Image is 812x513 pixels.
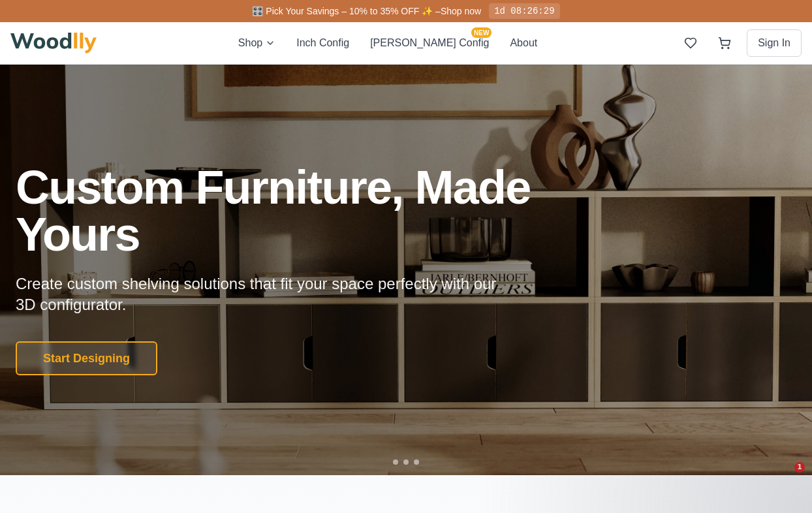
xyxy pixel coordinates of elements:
img: Woodlly [10,33,97,54]
button: Shop [238,35,275,51]
button: Sign In [747,29,802,57]
a: Shop now [441,6,481,16]
span: NEW [471,27,492,38]
button: [PERSON_NAME] ConfigNEW [370,35,489,51]
span: 1 [794,462,805,473]
button: About [510,35,537,51]
button: Start Designing [16,341,157,375]
div: 1d 08:26:29 [489,3,559,19]
iframe: Intercom live chat [768,462,799,493]
p: Create custom shelving solutions that fit your space perfectly with our 3D configurator. [16,273,517,315]
h1: Custom Furniture, Made Yours [16,164,601,258]
span: 🎛️ Pick Your Savings – 10% to 35% OFF ✨ – [252,6,440,16]
button: Inch Config [296,35,349,51]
